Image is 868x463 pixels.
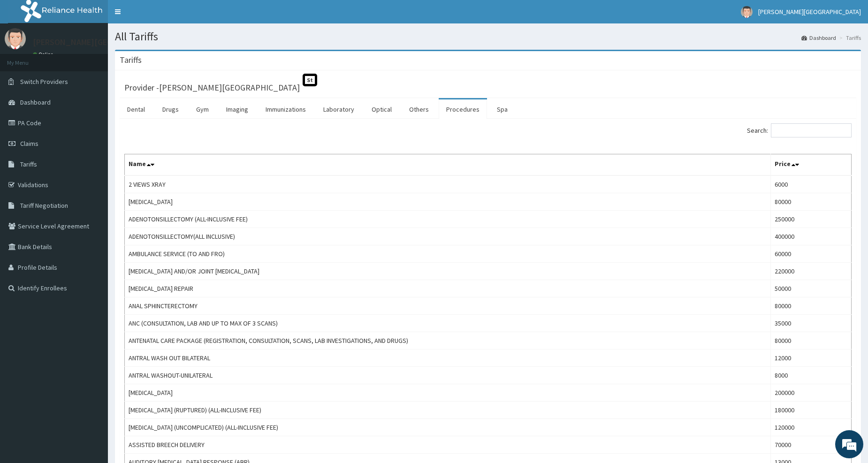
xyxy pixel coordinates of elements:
[771,402,852,419] td: 180000
[489,99,515,119] a: Spa
[364,99,399,119] a: Optical
[155,99,186,119] a: Drugs
[125,154,771,176] th: Name
[33,51,55,58] a: Online
[125,384,771,402] td: [MEDICAL_DATA]
[125,297,771,315] td: ANAL SPHINCTERECTOMY
[771,367,852,384] td: 8000
[801,34,836,42] a: Dashboard
[747,123,852,137] label: Search:
[125,211,771,228] td: ADENOTONSILLECTOMY (ALL-INCLUSIVE FEE)
[17,47,38,70] img: d_794563401_company_1708531726252_794563401
[125,367,771,384] td: ANTRAL WASHOUT-UNILATERAL
[771,315,852,332] td: 35000
[771,332,852,349] td: 80000
[771,297,852,315] td: 80000
[125,349,771,367] td: ANTRAL WASH OUT BILATERAL
[125,263,771,280] td: [MEDICAL_DATA] AND/OR JOINT [MEDICAL_DATA]
[20,201,68,210] span: Tariff Negotiation
[154,5,176,27] div: Minimize live chat window
[771,123,852,137] input: Search:
[115,30,861,43] h1: All Tariffs
[49,53,158,65] div: Chat with us now
[125,436,771,454] td: ASSISTED BREECH DELIVERY
[771,193,852,211] td: 80000
[120,56,142,64] h3: Tariffs
[741,6,753,18] img: User Image
[771,228,852,245] td: 400000
[125,332,771,349] td: ANTENATAL CARE PACKAGE (REGISTRATION, CONSULTATION, SCANS, LAB INVESTIGATIONS, AND DRUGS)
[771,419,852,436] td: 120000
[316,99,362,119] a: Laboratory
[402,99,436,119] a: Others
[439,99,487,119] a: Procedures
[124,83,300,92] h3: Provider - [PERSON_NAME][GEOGRAPHIC_DATA]
[125,280,771,297] td: [MEDICAL_DATA] REPAIR
[125,402,771,419] td: [MEDICAL_DATA] (RUPTURED) (ALL-INCLUSIVE FEE)
[771,384,852,402] td: 200000
[125,175,771,193] td: 2 VIEWS XRAY
[771,154,852,176] th: Price
[20,139,38,148] span: Claims
[20,98,51,106] span: Dashboard
[125,315,771,332] td: ANC (CONSULTATION, LAB AND UP TO MAX OF 3 SCANS)
[771,280,852,297] td: 50000
[125,228,771,245] td: ADENOTONSILLECTOMY(ALL INCLUSIVE)
[125,193,771,211] td: [MEDICAL_DATA]
[120,99,152,119] a: Dental
[771,245,852,263] td: 60000
[258,99,313,119] a: Immunizations
[125,419,771,436] td: [MEDICAL_DATA] (UNCOMPLICATED) (ALL-INCLUSIVE FEE)
[771,211,852,228] td: 250000
[303,74,317,86] span: St
[20,160,37,168] span: Tariffs
[771,349,852,367] td: 12000
[837,34,861,42] li: Tariffs
[219,99,256,119] a: Imaging
[5,28,26,49] img: User Image
[189,99,216,119] a: Gym
[771,263,852,280] td: 220000
[771,175,852,193] td: 6000
[125,245,771,263] td: AMBULANCE SERVICE (TO AND FRO)
[33,38,172,46] p: [PERSON_NAME][GEOGRAPHIC_DATA]
[20,77,68,86] span: Switch Providers
[771,436,852,454] td: 70000
[758,8,861,16] span: [PERSON_NAME][GEOGRAPHIC_DATA]
[54,118,129,213] span: We're online!
[5,256,179,289] textarea: Type your message and hit 'Enter'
